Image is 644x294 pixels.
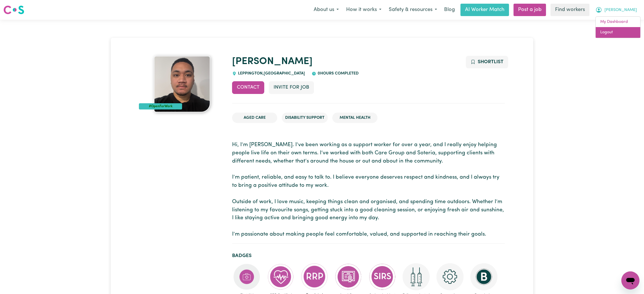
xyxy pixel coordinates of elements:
[596,17,640,27] a: My Dashboard
[3,5,24,15] img: Careseekers logo
[139,56,225,112] a: Daniel's profile picture'#OpenForWork
[460,4,509,16] a: AI Worker Match
[369,263,396,290] img: CS Academy: Serious Incident Reporting Scheme course completed
[441,4,458,16] a: Blog
[233,263,260,290] img: Care and support worker has completed First Aid Certification
[332,113,377,123] li: Mental Health
[232,81,264,94] button: Contact
[466,56,508,68] button: Add to shortlist
[301,263,328,290] img: CS Academy: Regulated Restrictive Practices course completed
[232,253,505,259] h2: Badges
[237,71,305,76] span: LEPPINGTON , [GEOGRAPHIC_DATA]
[595,16,641,38] div: My Account
[232,113,277,123] li: Aged Care
[436,263,464,290] img: CS Academy: Careseekers Onboarding course completed
[335,263,362,290] img: CS Academy: Aged Care Quality Standards & Code of Conduct course completed
[232,57,313,67] a: [PERSON_NAME]
[316,71,359,76] span: 0 hours completed
[342,4,385,16] button: How it works
[621,271,639,289] iframe: Button to launch messaging window, conversation in progress
[3,3,24,16] a: Careseekers logo
[470,263,497,290] img: CS Academy: Boundaries in care and support work course completed
[596,27,640,38] a: Logout
[139,103,182,109] div: #OpenForWork
[592,4,641,16] button: My Account
[310,4,342,16] button: About us
[551,4,590,16] a: Find workers
[154,56,210,112] img: Daniel
[282,113,328,123] li: Disability Support
[403,263,430,290] img: Care and support worker has received 2 doses of COVID-19 vaccine
[514,4,546,16] a: Post a job
[232,141,505,239] p: Hi, I’m [PERSON_NAME]. I’ve been working as a support worker for over a year, and I really enjoy ...
[478,60,503,64] span: Shortlist
[385,4,441,16] button: Safety & resources
[604,7,637,13] span: [PERSON_NAME]
[267,263,294,290] img: Care and support worker has completed CPR Certification
[269,81,314,94] button: Invite for Job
